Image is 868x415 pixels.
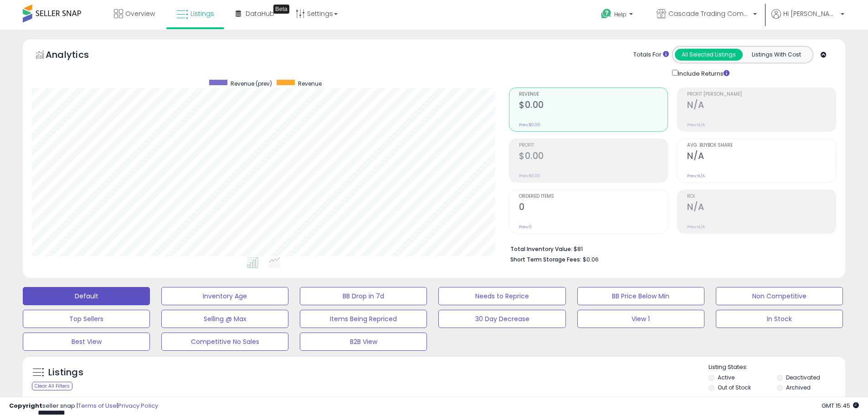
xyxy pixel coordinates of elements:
[231,80,272,87] span: Revenue (prev)
[519,194,668,199] span: Ordered Items
[519,202,668,214] h2: 0
[771,9,844,30] a: Hi [PERSON_NAME]
[46,48,107,63] h5: Analytics
[687,224,705,230] small: Prev: N/A
[438,310,565,328] button: 30 Day Decrease
[687,122,705,128] small: Prev: N/A
[118,401,158,410] a: Privacy Policy
[742,49,810,61] button: Listings With Cost
[577,310,704,328] button: View 1
[786,384,811,391] label: Archived
[23,333,150,351] button: Best View
[583,255,599,264] span: $0.06
[519,122,540,128] small: Prev: $0.00
[519,100,668,112] h2: $0.00
[300,287,427,305] button: BB Drop in 7d
[687,92,836,97] span: Profit [PERSON_NAME]
[633,51,669,59] div: Totals For
[675,49,743,61] button: All Selected Listings
[687,151,836,163] h2: N/A
[687,194,836,199] span: ROI
[594,1,642,30] a: Help
[23,310,150,328] button: Top Sellers
[687,143,836,148] span: Avg. Buybox Share
[161,287,288,305] button: Inventory Age
[438,287,565,305] button: Needs to Reprice
[246,9,274,18] span: DataHub
[519,151,668,163] h2: $0.00
[614,10,627,18] span: Help
[298,80,322,87] span: Revenue
[665,68,740,78] div: Include Returns
[687,202,836,214] h2: N/A
[668,9,750,18] span: Cascade Trading Company
[510,245,572,253] b: Total Inventory Value:
[9,401,42,410] strong: Copyright
[519,224,532,230] small: Prev: 0
[32,382,72,390] div: Clear All Filters
[577,287,704,305] button: BB Price Below Min
[519,173,540,179] small: Prev: $0.00
[510,256,581,263] b: Short Term Storage Fees:
[519,92,668,97] span: Revenue
[23,287,150,305] button: Default
[687,173,705,179] small: Prev: N/A
[300,310,427,328] button: Items Being Repriced
[300,333,427,351] button: B2B View
[273,5,289,14] div: Tooltip anchor
[519,143,668,148] span: Profit
[48,366,83,379] h5: Listings
[786,374,820,381] label: Deactivated
[687,100,836,112] h2: N/A
[161,333,288,351] button: Competitive No Sales
[190,9,214,18] span: Listings
[709,363,845,372] p: Listing States:
[601,8,612,20] i: Get Help
[510,243,829,254] li: $81
[78,401,117,410] a: Terms of Use
[716,287,843,305] button: Non Competitive
[9,402,158,410] div: seller snap | |
[716,310,843,328] button: In Stock
[718,374,734,381] label: Active
[161,310,288,328] button: Selling @ Max
[822,401,859,410] span: 2025-09-10 15:45 GMT
[783,9,838,18] span: Hi [PERSON_NAME]
[125,9,155,18] span: Overview
[718,384,751,391] label: Out of Stock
